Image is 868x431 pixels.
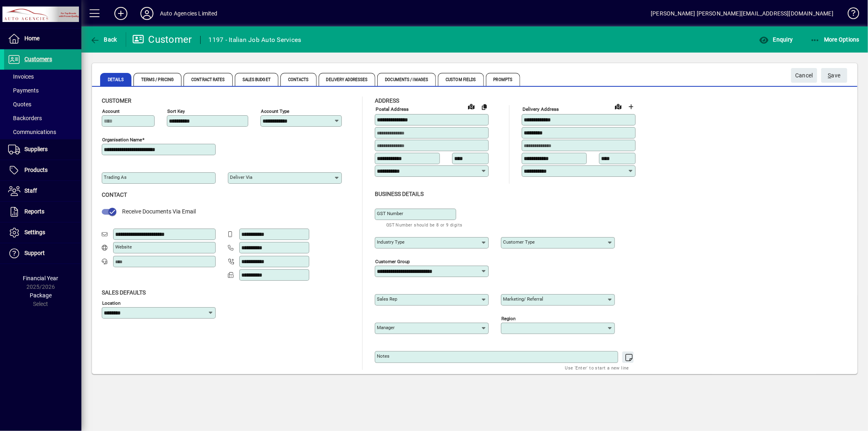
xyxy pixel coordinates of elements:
a: View on map [612,100,625,113]
span: Quotes [8,101,31,108]
mat-label: Customer group [375,258,410,264]
a: Backorders [4,111,81,125]
span: Details [100,73,131,86]
div: 1197 - Italian Job Auto Services [209,33,302,46]
mat-label: Location [102,300,120,306]
a: Knowledge Base [842,2,858,28]
button: Cancel [791,68,817,83]
button: Choose address [625,100,638,113]
a: Payments [4,84,81,97]
a: Suppliers [4,139,81,160]
span: Contract Rates [184,73,232,86]
span: Package [30,292,52,299]
mat-label: Industry type [377,239,404,245]
span: Sales defaults [102,289,146,296]
button: Profile [134,6,160,21]
span: Delivery Addresses [319,73,376,86]
span: Reports [24,208,44,215]
span: Receive Documents Via Email [122,208,196,215]
a: Communications [4,125,81,139]
span: Staff [24,187,37,194]
mat-label: Trading as [104,174,127,180]
span: Settings [24,229,45,235]
span: More Options [810,36,860,43]
span: Invoices [8,73,34,80]
mat-label: Customer type [503,239,535,245]
mat-label: Manager [377,325,395,330]
button: Enquiry [757,32,795,47]
span: Backorders [8,115,42,121]
span: Payments [8,87,39,94]
span: Communications [8,129,56,135]
mat-label: Account Type [261,108,289,114]
span: Cancel [795,69,813,82]
span: Products [24,167,48,173]
div: [PERSON_NAME] [PERSON_NAME][EMAIL_ADDRESS][DOMAIN_NAME] [651,7,833,20]
a: Quotes [4,97,81,111]
button: Add [108,6,134,21]
mat-label: Sales rep [377,296,397,302]
a: Staff [4,181,81,201]
mat-label: Sort key [167,108,185,114]
mat-label: Organisation name [102,137,142,143]
span: Enquiry [759,36,793,43]
span: Customers [24,56,52,62]
a: Products [4,160,81,180]
span: Support [24,250,45,256]
mat-label: GST Number [377,211,403,216]
a: View on map [465,100,478,113]
span: Financial Year [23,275,59,281]
span: Customer [102,97,131,104]
span: Contacts [280,73,317,86]
mat-hint: GST Number should be 8 or 9 digits [386,220,463,229]
span: Address [375,97,399,104]
mat-hint: Use 'Enter' to start a new line [565,363,629,372]
a: Reports [4,202,81,222]
span: Terms / Pricing [133,73,182,86]
mat-label: Account [102,108,120,114]
button: Copy to Delivery address [478,100,491,113]
mat-label: Deliver via [230,174,252,180]
button: Back [88,32,119,47]
span: Documents / Images [377,73,436,86]
mat-label: Marketing/ Referral [503,296,543,302]
a: Settings [4,222,81,243]
app-page-header-button: Back [81,32,126,47]
mat-label: Notes [377,353,389,359]
div: Auto Agencies Limited [160,7,218,20]
a: Support [4,243,81,264]
span: Sales Budget [235,73,278,86]
span: Business details [375,191,424,197]
div: Customer [132,33,192,46]
mat-label: Region [501,315,516,321]
button: More Options [808,32,862,47]
a: Home [4,29,81,49]
span: S [828,72,831,79]
button: Save [821,68,847,83]
span: Suppliers [24,146,48,152]
a: Invoices [4,70,81,84]
span: ave [828,69,841,82]
span: Back [90,36,117,43]
span: Contact [102,191,127,198]
span: Prompts [486,73,520,86]
span: Home [24,35,39,42]
span: Custom Fields [438,73,483,86]
mat-label: Website [115,244,132,250]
